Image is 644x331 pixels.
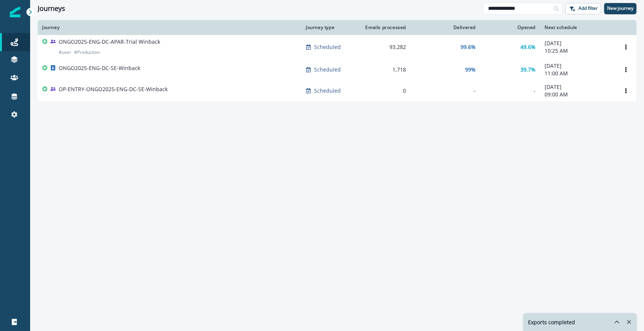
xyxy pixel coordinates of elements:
a: ONGO2025-ENG-DC-APAR-Trial Winback#user#ProductionScheduled93,28299.6%49.6%[DATE]10:25 AMOptions [38,35,636,59]
p: 39.7% [520,66,536,73]
div: 0 [362,87,406,95]
img: Inflection [10,7,20,17]
p: Add filter [578,6,598,11]
button: Add filter [565,3,601,14]
button: Options [620,41,632,53]
p: New journey [607,6,633,11]
p: 09:00 AM [545,91,611,98]
p: [DATE] [545,83,611,91]
p: Scheduled [314,43,341,51]
button: New journey [604,3,636,14]
button: hide-exports [611,316,623,328]
p: Exports completed [528,318,575,326]
div: Journey type [306,24,353,31]
div: Delivered [415,24,476,31]
div: Next schedule [545,24,611,31]
p: [DATE] [545,62,611,70]
h1: Journeys [38,5,65,13]
p: # Production [74,49,100,56]
div: 93,282 [362,43,406,51]
button: hide-exports [605,313,620,331]
button: Remove-exports [623,316,635,328]
p: ONGO2025-ENG-DC-APAR-Trial Winback [59,38,160,46]
p: ONGO2025-ENG-DC-SE-Winback [59,64,140,72]
div: Journey [42,24,297,31]
p: Scheduled [314,66,341,73]
p: OP-ENTRY-ONGO2025-ENG-DC-SE-Winback [59,85,168,93]
p: 10:25 AM [545,47,611,55]
button: Options [620,64,632,75]
p: Scheduled [314,87,341,95]
div: 1,718 [362,66,406,73]
p: 99% [465,66,476,73]
a: ONGO2025-ENG-DC-SE-WinbackScheduled1,71899%39.7%[DATE]11:00 AMOptions [38,59,636,80]
p: 99.6% [461,43,476,51]
button: Options [620,85,632,96]
div: Opened [485,24,536,31]
div: - [485,87,536,95]
p: 49.6% [520,43,536,51]
p: [DATE] [545,40,611,47]
a: OP-ENTRY-ONGO2025-ENG-DC-SE-WinbackScheduled0--[DATE]09:00 AMOptions [38,80,636,101]
p: # user [59,49,71,56]
div: - [415,87,476,95]
div: Emails processed [362,24,406,31]
p: 11:00 AM [545,70,611,77]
